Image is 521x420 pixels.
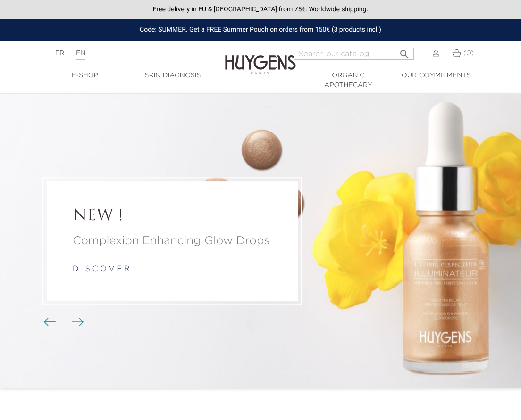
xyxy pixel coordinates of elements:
a: Skin Diagnosis [129,71,217,81]
a: EN [76,50,85,60]
i:  [399,46,410,57]
a: Complexion Enhancing Glow Drops [73,233,272,250]
a: d i s c o v e r [73,266,129,273]
img: Huygens [225,40,296,76]
a: FR [55,50,64,57]
div: | [50,48,210,59]
input: Search [294,48,414,60]
a: Our commitments [392,71,480,81]
div: Carousel buttons [47,315,78,329]
a: NEW ! [73,207,272,225]
a: E-Shop [41,71,129,81]
span: (0) [463,50,474,57]
button:  [396,45,413,58]
a: Organic Apothecary [304,71,392,91]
